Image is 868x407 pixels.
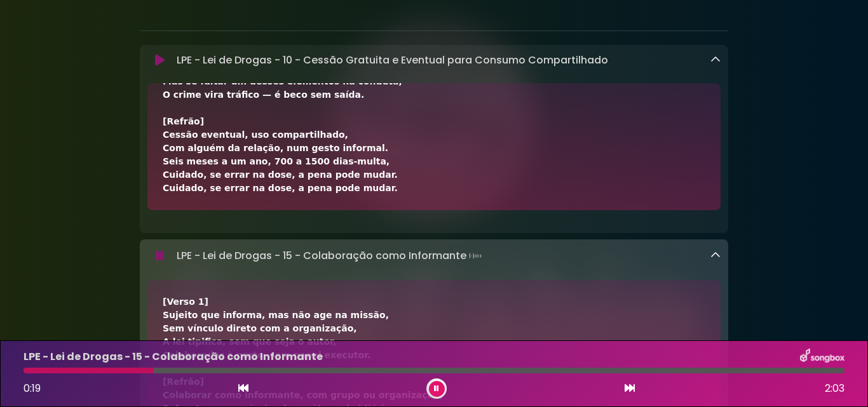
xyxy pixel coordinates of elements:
p: LPE - Lei de Drogas - 10 - Cessão Gratuita e Eventual para Consumo Compartilhado [177,53,608,68]
img: songbox-logo-white.png [800,349,844,365]
p: LPE - Lei de Drogas - 15 - Colaboração como Informante [177,247,484,265]
p: LPE - Lei de Drogas - 15 - Colaboração como Informante [24,349,323,364]
img: waveform4.gif [466,247,484,265]
span: 0:19 [24,381,41,396]
span: 2:03 [825,381,844,396]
